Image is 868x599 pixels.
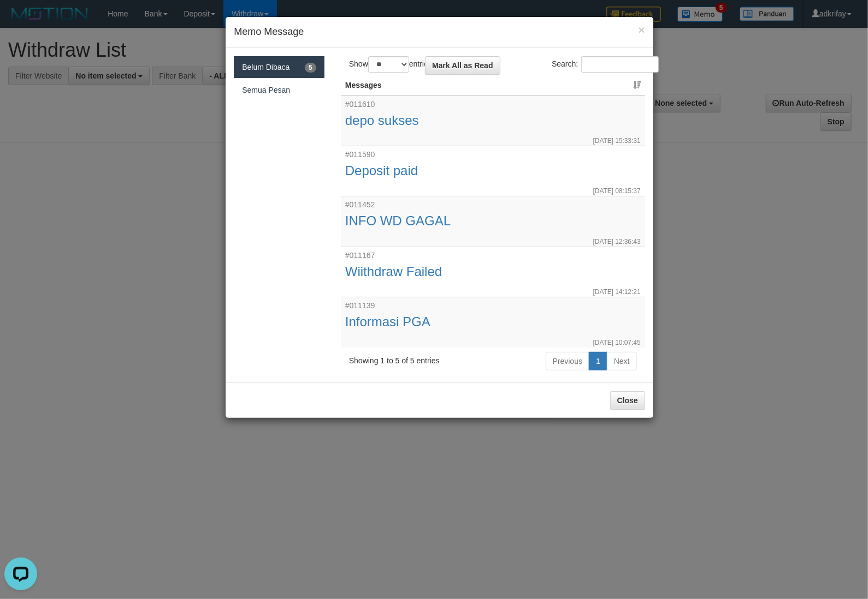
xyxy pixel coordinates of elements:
[234,26,304,37] span: Memo Message
[345,199,641,210] p: #011452
[581,56,659,73] input: Search:
[345,315,641,329] a: Informasi PGA
[234,79,324,101] a: Semua Pesan
[593,136,641,146] small: [DATE] 15:33:31
[349,56,409,73] label: Show entries
[345,250,641,261] p: #011167
[341,75,645,95] th: Messages: activate to sort column ascending
[552,56,637,73] label: Search:
[593,287,641,297] small: [DATE] 14:12:21
[345,265,641,279] a: Wiithdraw Failed
[234,56,324,78] a: Belum Dibaca5
[4,4,37,37] button: Open LiveChat chat widget
[368,56,409,73] select: Showentries
[593,237,641,247] small: [DATE] 12:36:43
[638,23,645,36] span: ×
[425,56,500,75] a: Mark All as Read
[593,187,641,196] small: [DATE] 08:15:37
[610,391,645,410] button: Close
[349,351,485,366] div: Showing 1 to 5 of 5 entries
[345,113,641,128] a: depo sukses
[345,99,641,110] p: #011610
[546,352,589,370] a: Previous
[345,300,641,311] p: #011139
[432,61,493,70] span: Mark All as Read
[345,149,641,160] p: #011590
[305,63,316,73] span: 5
[345,164,641,178] a: Deposit paid
[638,24,645,35] button: Close
[593,338,641,348] small: [DATE] 10:07:45
[345,214,641,228] a: INFO WD GAGAL
[589,352,607,370] a: 1
[607,352,637,370] a: Next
